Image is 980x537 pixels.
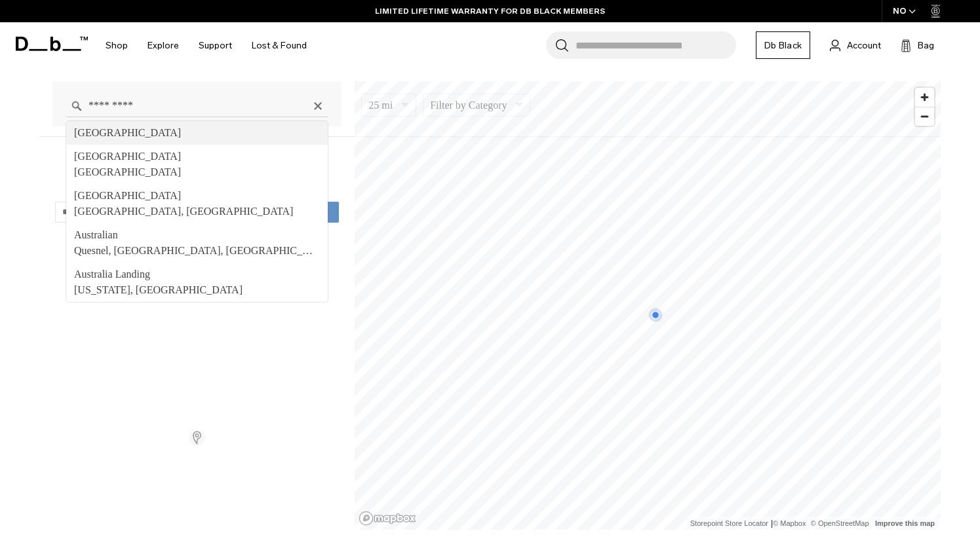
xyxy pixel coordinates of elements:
[915,107,934,126] button: Zoom out
[756,31,810,59] a: Db Black
[847,39,881,52] span: Account
[313,99,323,111] button: Clear
[359,511,416,526] a: Mapbox logo
[106,22,128,69] a: Shop
[830,37,881,53] a: Account
[74,149,320,164] div: [GEOGRAPHIC_DATA]
[39,170,355,195] div: Get notified when we add a location nearby
[690,517,937,530] div: |
[66,94,328,117] input: Enter a location
[74,227,320,243] div: Australian
[648,306,664,323] div: Map marker
[773,519,806,527] a: Mapbox
[915,88,934,107] button: Zoom in
[74,204,320,219] div: [GEOGRAPHIC_DATA], [GEOGRAPHIC_DATA]
[355,81,941,530] canvas: Map
[690,519,768,527] a: Storepoint Store Locator
[39,242,355,267] div: Show all results?
[96,22,317,69] nav: Main Navigation
[39,147,355,170] div: No locations found near you, but we'd love to change that.
[189,420,205,451] a: powered by Storepoint Store Locator App
[74,188,320,204] div: [GEOGRAPHIC_DATA]
[74,243,320,259] div: Quesnel, [GEOGRAPHIC_DATA], [GEOGRAPHIC_DATA]
[918,39,934,52] span: Bag
[915,107,934,126] span: Zoom out
[875,519,935,527] a: Improve this map
[74,164,320,180] div: [GEOGRAPHIC_DATA]
[74,267,320,282] div: Australia Landing
[147,22,179,69] a: Explore
[189,430,205,446] img: Store Locator App
[811,519,869,527] a: OpenStreetMap
[375,5,605,17] a: LIMITED LIFETIME WARRANTY FOR DB BLACK MEMBERS
[901,37,934,53] button: Bag
[74,282,320,298] div: [US_STATE], [GEOGRAPHIC_DATA]
[74,125,320,141] div: [GEOGRAPHIC_DATA]
[199,22,232,69] a: Support
[252,22,307,69] a: Lost & Found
